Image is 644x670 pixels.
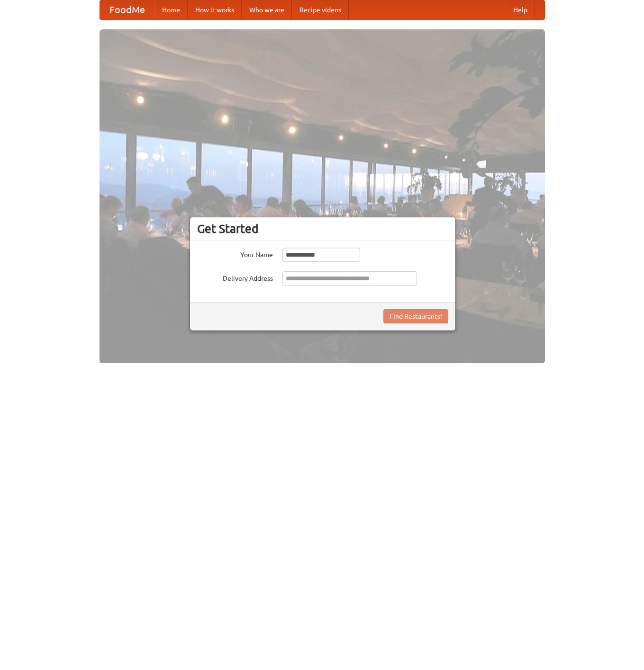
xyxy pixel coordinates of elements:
[383,309,448,323] button: Find Restaurants!
[197,271,273,283] label: Delivery Address
[188,0,242,19] a: How it works
[242,0,292,19] a: Who we are
[154,0,188,19] a: Home
[100,0,154,19] a: FoodMe
[506,0,535,19] a: Help
[197,248,273,259] label: Your Name
[197,222,448,236] h3: Get Started
[292,0,349,19] a: Recipe videos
